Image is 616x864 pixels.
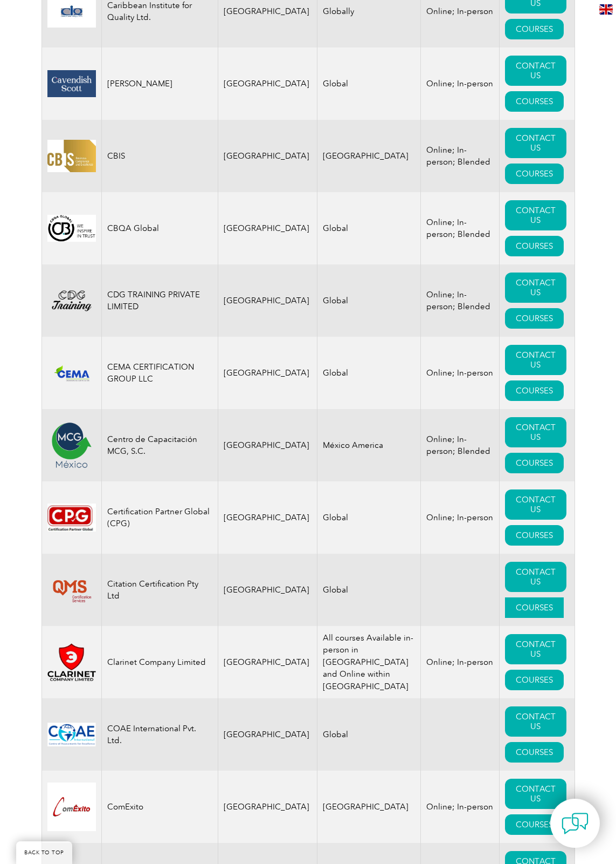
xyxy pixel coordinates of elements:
[218,554,317,626] td: [GEOGRAPHIC_DATA]
[420,337,499,409] td: Online; In-person
[420,771,499,843] td: Online; In-person
[47,421,96,470] img: 21edb52b-d01a-eb11-a813-000d3ae11abd-logo.png
[317,481,420,554] td: Global
[218,481,317,554] td: [GEOGRAPHIC_DATA]
[505,236,564,256] a: COURSES
[317,626,420,698] td: All courses Available in-person in [GEOGRAPHIC_DATA] and Online within [GEOGRAPHIC_DATA]
[101,120,218,192] td: CBIS
[505,525,564,546] a: COURSES
[47,572,96,608] img: 94b1e894-3e6f-eb11-a812-00224815377e-logo.png
[420,409,499,481] td: Online; In-person; Blended
[505,562,566,592] a: CONTACT US
[505,273,566,303] a: CONTACT US
[317,120,420,192] td: [GEOGRAPHIC_DATA]
[218,47,317,120] td: [GEOGRAPHIC_DATA]
[505,489,566,520] a: CONTACT US
[420,120,499,192] td: Online; In-person; Blended
[317,771,420,843] td: [GEOGRAPHIC_DATA]
[218,120,317,192] td: [GEOGRAPHIC_DATA]
[47,215,96,242] img: 6f6ba32e-03e9-eb11-bacb-00224814b282-logo.png
[505,417,566,447] a: CONTACT US
[505,56,566,86] a: CONTACT US
[505,345,566,375] a: CONTACT US
[505,91,564,112] a: COURSES
[505,814,564,835] a: COURSES
[505,597,564,618] a: COURSES
[47,140,96,172] img: 07dbdeaf-5408-eb11-a813-000d3ae11abd-logo.jpg
[505,308,564,329] a: COURSES
[420,264,499,337] td: Online; In-person; Blended
[317,554,420,626] td: Global
[101,47,218,120] td: [PERSON_NAME]
[47,504,96,532] img: feef57d9-ad92-e711-810d-c4346bc54034-logo.jpg
[101,626,218,698] td: Clarinet Company Limited
[218,192,317,264] td: [GEOGRAPHIC_DATA]
[505,164,564,184] a: COURSES
[16,841,72,864] a: BACK TO TOP
[218,264,317,337] td: [GEOGRAPHIC_DATA]
[317,47,420,120] td: Global
[101,698,218,771] td: COAE International Pvt. Ltd.
[47,70,96,97] img: 58800226-346f-eb11-a812-00224815377e-logo.png
[420,47,499,120] td: Online; In-person
[218,771,317,843] td: [GEOGRAPHIC_DATA]
[101,771,218,843] td: ComExito
[420,481,499,554] td: Online; In-person
[505,453,564,473] a: COURSES
[47,643,96,681] img: 8f5c878c-f82f-f011-8c4d-000d3acaf2fb-logo.png
[420,626,499,698] td: Online; In-person
[101,264,218,337] td: CDG TRAINING PRIVATE LIMITED
[317,409,420,481] td: México America
[101,409,218,481] td: Centro de Capacitación MCG, S.C.
[562,810,589,837] img: contact-chat.png
[505,779,566,809] a: CONTACT US
[218,337,317,409] td: [GEOGRAPHIC_DATA]
[317,698,420,771] td: Global
[101,337,218,409] td: CEMA CERTIFICATION GROUP LLC
[505,742,564,763] a: COURSES
[101,554,218,626] td: Citation Certification Pty Ltd
[505,200,566,230] a: CONTACT US
[101,481,218,554] td: Certification Partner Global (CPG)
[317,192,420,264] td: Global
[47,287,96,314] img: 25ebede5-885b-ef11-bfe3-000d3ad139cf-logo.png
[505,128,566,158] a: CONTACT US
[47,783,96,831] img: db2924ac-d9bc-ea11-a814-000d3a79823d-logo.jpg
[101,192,218,264] td: CBQA Global
[317,264,420,337] td: Global
[505,706,566,737] a: CONTACT US
[218,409,317,481] td: [GEOGRAPHIC_DATA]
[505,380,564,401] a: COURSES
[317,337,420,409] td: Global
[47,723,96,746] img: 9c7b5f86-f5a0-ea11-a812-000d3ae11abd-logo.png
[505,634,566,664] a: CONTACT US
[47,361,96,385] img: f4e4f87f-e3f1-ee11-904b-002248931104-logo.png
[505,19,564,39] a: COURSES
[599,4,613,15] img: en
[505,670,564,690] a: COURSES
[218,698,317,771] td: [GEOGRAPHIC_DATA]
[420,192,499,264] td: Online; In-person; Blended
[218,626,317,698] td: [GEOGRAPHIC_DATA]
